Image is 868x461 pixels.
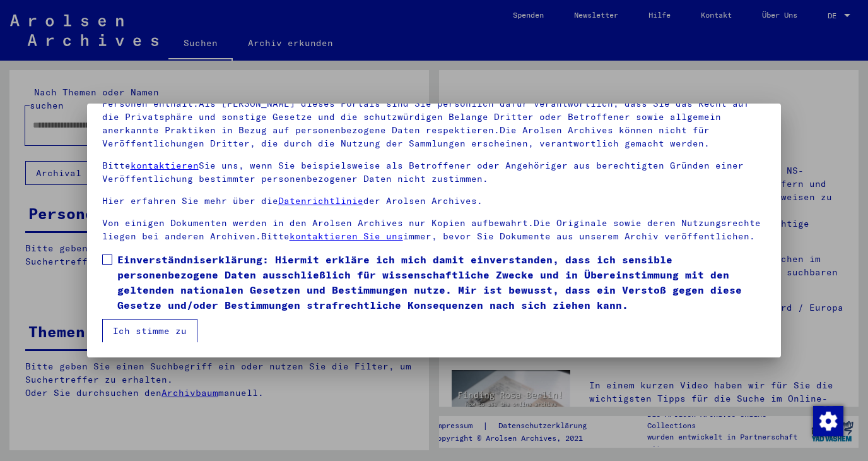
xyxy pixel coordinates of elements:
[290,230,403,242] a: kontaktieren Sie uns
[813,406,843,436] img: Zustimmung ändern
[102,195,766,208] p: Hier erfahren Sie mehr über die der Arolsen Archives.
[102,217,766,243] p: Von einigen Dokumenten werden in den Arolsen Archives nur Kopien aufbewahrt.Die Originale sowie d...
[102,84,766,150] p: Bitte beachten Sie, dass dieses Portal über NS - Verfolgte sensible Daten zu identifizierten oder...
[131,160,199,171] a: kontaktieren
[278,195,363,207] a: Datenrichtlinie
[102,159,766,186] p: Bitte Sie uns, wenn Sie beispielsweise als Betroffener oder Angehöriger aus berechtigten Gründen ...
[102,319,197,343] button: Ich stimme zu
[117,252,766,313] span: Einverständniserklärung: Hiermit erkläre ich mich damit einverstanden, dass ich sensible personen...
[812,405,843,436] div: Zustimmung ändern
